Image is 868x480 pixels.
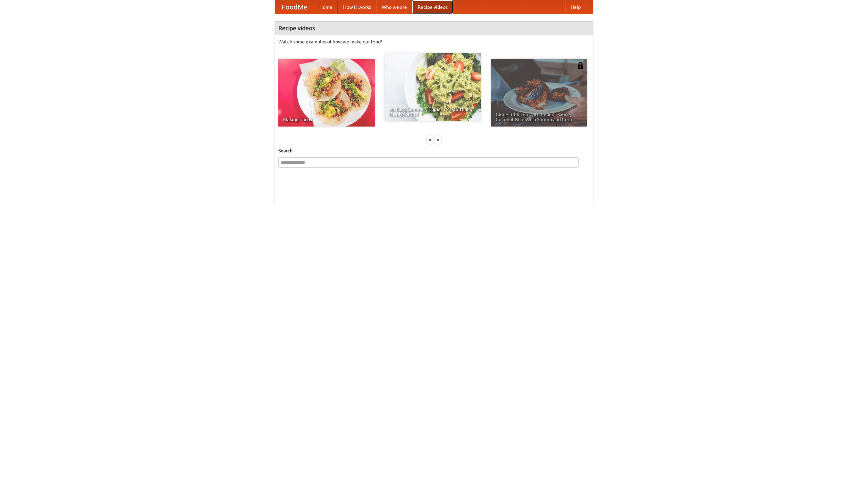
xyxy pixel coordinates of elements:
h5: Search [278,147,590,154]
a: How it works [338,0,376,14]
a: Who we are [376,0,412,14]
a: Help [565,0,586,14]
h4: Recipe videos [275,21,593,35]
span: Making Tacos [283,117,370,122]
a: Home [314,0,338,14]
a: Recipe videos [412,0,453,14]
a: FoodMe [275,0,314,14]
div: « [427,135,433,144]
span: An Easy, Summery Tomato Pasta That's Ready for Fall [389,107,476,116]
img: 483408.png [577,62,584,69]
a: Making Tacos [278,59,375,127]
a: An Easy, Summery Tomato Pasta That's Ready for Fall [384,53,481,121]
div: » [435,135,441,144]
p: Watch some examples of how we make our food! [278,38,590,45]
